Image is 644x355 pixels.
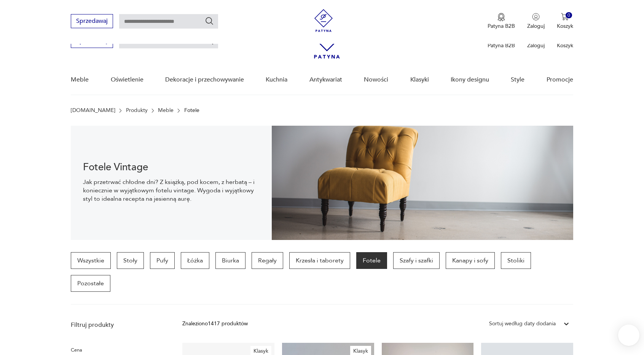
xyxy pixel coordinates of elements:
a: Wszystkie [71,252,111,269]
p: Cena [71,346,164,354]
img: Patyna - sklep z meblami i dekoracjami vintage [312,9,335,32]
img: Ikona medalu [497,13,505,21]
div: 0 [566,12,572,19]
a: Oświetlenie [111,65,143,94]
a: Kanapy i sofy [446,252,495,269]
a: Fotele [356,252,387,269]
button: 0Koszyk [557,13,573,30]
a: Stoliki [501,252,531,269]
a: Stoły [117,252,144,269]
a: Antykwariat [309,65,342,94]
p: Koszyk [557,22,573,30]
a: Krzesła i taborety [289,252,350,269]
iframe: Smartsupp widget button [618,325,639,346]
a: Regały [252,252,283,269]
img: 9275102764de9360b0b1aa4293741aa9.jpg [272,126,573,240]
p: Filtruj produkty [71,321,164,329]
p: Jak przetrwać chłodne dni? Z książką, pod kocem, z herbatą – i koniecznie w wyjątkowym fotelu vin... [83,178,260,203]
a: Biurka [215,252,245,269]
p: Patyna B2B [488,22,515,30]
a: Dekoracje i przechowywanie [165,65,244,94]
a: Produkty [126,107,148,114]
a: Kuchnia [266,65,287,94]
a: Łóżka [181,252,209,269]
a: Sprzedawaj [71,19,113,24]
p: Zaloguj [527,22,545,30]
button: Szukaj [205,16,214,26]
p: Zaloguj [527,42,545,49]
a: Klasyki [410,65,429,94]
div: Znaleziono 1417 produktów [182,320,248,328]
h1: Fotele Vintage [83,163,260,172]
a: Promocje [547,65,573,94]
button: Patyna B2B [488,13,515,30]
a: Ikona medaluPatyna B2B [488,13,515,30]
a: Sprzedawaj [71,39,113,44]
img: Ikona koszyka [561,13,569,21]
a: Pufy [150,252,175,269]
a: Nowości [364,65,388,94]
a: Meble [71,65,89,94]
a: [DOMAIN_NAME] [71,107,115,114]
p: Fotele [184,107,199,114]
a: Pozostałe [71,275,110,292]
p: Patyna B2B [488,42,515,49]
a: Style [511,65,524,94]
a: Meble [158,107,174,114]
button: Zaloguj [527,13,545,30]
button: Sprzedawaj [71,14,113,28]
div: Sortuj według daty dodania [489,320,556,328]
p: Koszyk [557,42,573,49]
img: Ikonka użytkownika [532,13,540,21]
a: Szafy i szafki [393,252,440,269]
a: Ikony designu [451,65,489,94]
